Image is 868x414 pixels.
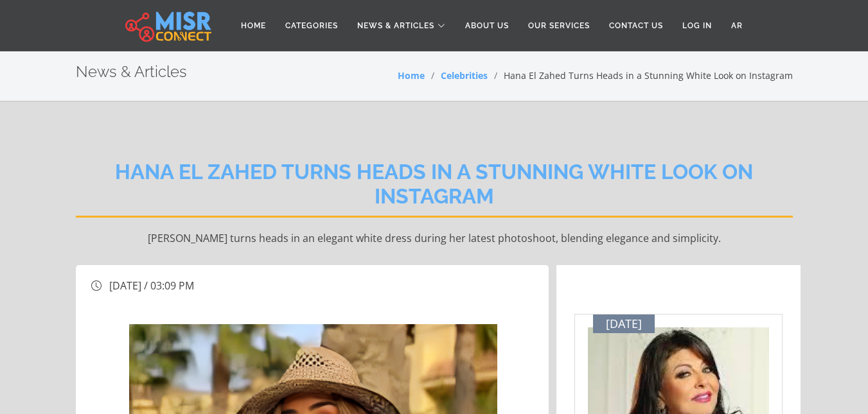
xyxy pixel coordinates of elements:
a: Our Services [518,13,599,38]
a: AR [722,13,752,38]
a: Celebrities [441,69,488,82]
p: [PERSON_NAME] turns heads in an elegant white dress during her latest photoshoot, blending elegan... [76,230,793,246]
a: Contact Us [599,13,673,38]
h2: Hana El Zahed Turns Heads in a Stunning White Look on Instagram [76,160,793,218]
a: Categories [276,13,348,38]
a: Home [398,69,425,82]
li: Hana El Zahed Turns Heads in a Stunning White Look on Instagram [488,69,793,82]
img: main.misr_connect [125,10,211,42]
a: Home [231,13,276,38]
h2: News & Articles [76,63,187,82]
a: News & Articles [348,13,456,38]
a: About Us [456,13,518,38]
span: [DATE] [606,317,642,331]
span: [DATE] / 03:09 PM [109,279,194,293]
a: Log in [673,13,722,38]
span: News & Articles [357,20,434,31]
